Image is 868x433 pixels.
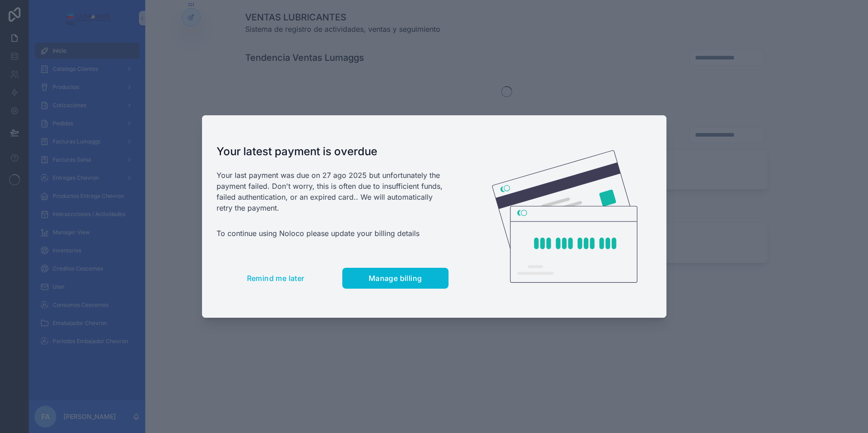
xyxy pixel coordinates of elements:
[217,170,449,213] p: Your last payment was due on 27 ago 2025 but unfortunately the payment failed. Don't worry, this ...
[369,274,422,283] span: Manage billing
[247,274,305,283] span: Remind me later
[492,150,637,283] img: Credit card illustration
[217,144,449,159] h1: Your latest payment is overdue
[217,268,335,289] button: Remind me later
[217,228,449,239] p: To continue using Noloco please update your billing details
[342,268,449,289] button: Manage billing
